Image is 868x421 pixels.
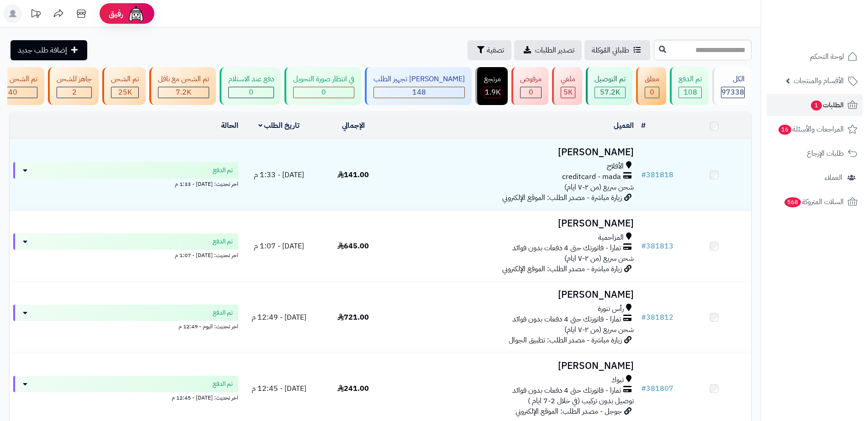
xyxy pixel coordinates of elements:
span: طلباتي المُوكلة [592,45,629,56]
span: تصدير الطلبات [535,45,574,56]
span: السلات المتروكة [784,195,844,208]
a: دفع عند الاستلام 0 [218,67,283,105]
h3: [PERSON_NAME] [394,289,634,300]
div: تم الدفع [679,74,702,84]
span: 57.2K [600,87,620,98]
a: تاريخ الطلب [258,120,300,131]
span: 0 [650,87,654,98]
span: 148 [412,87,426,98]
span: [DATE] - 1:07 م [254,241,304,252]
a: المراجعات والأسئلة16 [767,118,863,140]
div: 5009 [561,87,575,98]
span: 5K [563,87,573,98]
img: ai-face.png [127,5,145,23]
span: 721.00 [337,312,369,323]
a: # [641,120,646,131]
div: 148 [374,87,464,98]
a: #381812 [641,312,673,323]
span: جوجل - مصدر الطلب: الموقع الإلكتروني [516,406,622,417]
div: مرتجع [484,74,501,84]
span: 0 [529,87,533,98]
div: تم الشحن [111,74,139,84]
span: زيارة مباشرة - مصدر الطلب: تطبيق الجوال [509,335,622,346]
h3: [PERSON_NAME] [394,361,634,371]
div: الكل [721,74,745,84]
span: تم الدفع [213,379,233,389]
span: 0 [321,87,326,98]
a: #381807 [641,383,673,394]
span: # [641,383,646,394]
div: [PERSON_NAME] تجهيز الطلب [374,74,465,84]
div: ملغي [561,74,575,84]
span: 568 [784,197,801,207]
span: زيارة مباشرة - مصدر الطلب: الموقع الإلكتروني [502,263,622,274]
span: 645.00 [337,241,369,252]
a: السلات المتروكة568 [767,191,863,213]
a: تم الدفع 108 [668,67,710,105]
a: [PERSON_NAME] تجهيز الطلب 148 [363,67,473,105]
div: 24986 [111,87,138,98]
span: تمارا - فاتورتك حتى 4 دفعات بدون فوائد [512,385,621,396]
a: تم الشحن مع ناقل 7.2K [147,67,218,105]
span: الأفلاج [607,161,624,172]
span: شحن سريع (من ٢-٧ ايام) [564,253,634,264]
span: 0 [249,87,253,98]
img: logo-2.png [806,26,859,45]
button: تصفية [468,40,511,60]
div: 0 [229,87,274,98]
span: 141.00 [337,169,369,180]
span: 1 [811,100,822,111]
span: 1.9K [485,87,500,98]
h3: [PERSON_NAME] [394,218,634,229]
a: الإجمالي [342,120,365,131]
span: المراجعات والأسئلة [778,123,844,136]
a: في انتظار صورة التحويل 0 [283,67,363,105]
a: الكل97338 [710,67,753,105]
a: الطلبات1 [767,94,863,116]
a: معلق 0 [634,67,668,105]
span: تم الدفع [213,237,233,246]
a: تم التوصيل 57.2K [584,67,634,105]
span: توصيل بدون تركيب (في خلال 2-7 ايام ) [528,395,634,406]
span: المزاحمية [598,232,624,243]
a: مرتجع 1.9K [473,67,510,105]
span: تمارا - فاتورتك حتى 4 دفعات بدون فوائد [512,314,621,325]
div: مرفوض [520,74,542,84]
div: اخر تحديث: اليوم - 12:49 م [13,321,238,331]
a: طلباتي المُوكلة [584,40,650,60]
span: إضافة طلب جديد [18,45,67,56]
a: العميل [614,120,634,131]
div: 7222 [158,87,209,98]
a: الحالة [221,120,238,131]
span: # [641,312,646,323]
span: الطلبات [810,99,844,111]
span: رفيق [109,8,123,19]
a: جاهز للشحن 2 [46,67,100,105]
div: تم الشحن مع ناقل [158,74,209,84]
div: 57199 [595,87,625,98]
span: [DATE] - 12:45 م [252,383,306,394]
span: طلبات الإرجاع [807,147,844,160]
a: تصدير الطلبات [514,40,582,60]
span: لوحة التحكم [810,50,844,63]
span: # [641,169,646,180]
div: تم التوصيل [594,74,626,84]
a: ملغي 5K [550,67,584,105]
span: 340 [4,87,17,98]
span: الأقسام والمنتجات [794,74,844,87]
span: 241.00 [337,383,369,394]
div: 0 [521,87,541,98]
span: [DATE] - 1:33 م [254,169,304,180]
span: زيارة مباشرة - مصدر الطلب: الموقع الإلكتروني [502,192,622,203]
span: تم الدفع [213,166,233,175]
a: #381818 [641,169,673,180]
div: 108 [679,87,701,98]
span: رأس تنورة [598,304,624,314]
a: لوحة التحكم [767,46,863,68]
span: [DATE] - 12:49 م [252,312,306,323]
span: 2 [72,87,77,98]
div: معلق [645,74,659,84]
a: تم الشحن 25K [100,67,147,105]
h3: [PERSON_NAME] [394,147,634,158]
span: 16 [779,125,791,135]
